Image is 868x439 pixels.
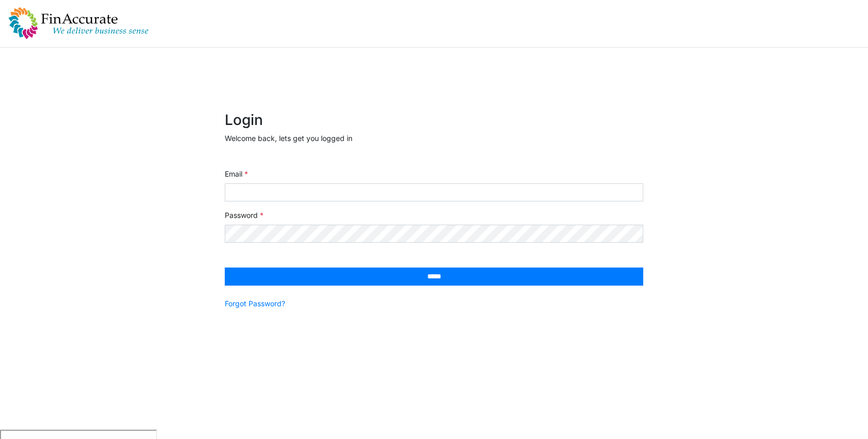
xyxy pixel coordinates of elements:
p: Welcome back, lets get you logged in [225,133,643,144]
label: Email [225,168,248,179]
img: spp logo [8,7,149,40]
h2: Login [225,112,643,129]
label: Password [225,210,263,221]
a: Forgot Password? [225,298,285,309]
